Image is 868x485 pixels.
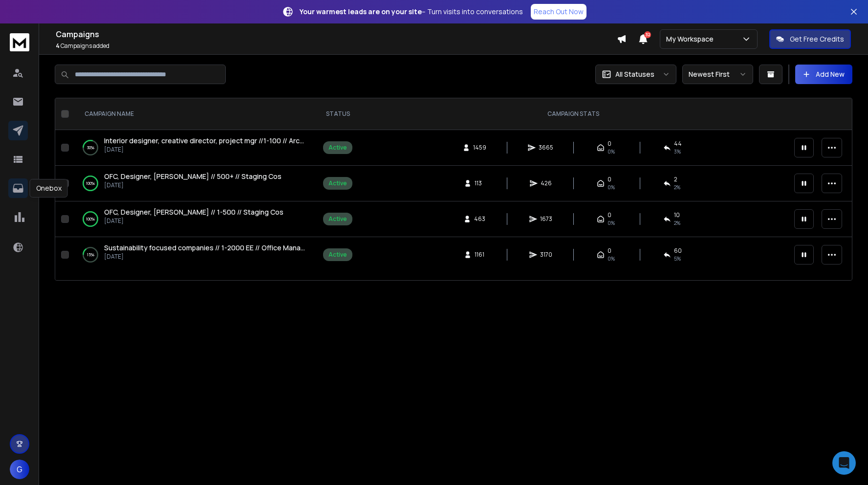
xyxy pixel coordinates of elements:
[300,7,422,16] strong: Your warmest leads are on your site
[300,7,523,17] p: – Turn visits into conversations
[795,65,852,84] button: Add New
[475,179,484,187] span: 113
[104,136,307,146] a: Interior designer, creative director, project mgr //1-100 // Architecture, Design firms
[56,42,617,50] p: Campaigns added
[104,136,374,145] span: Interior designer, creative director, project mgr //1-100 // Architecture, Design firms
[328,144,347,152] div: Active
[104,207,283,217] a: OFC, Designer, [PERSON_NAME] // 1-500 // Staging Cos
[674,219,680,227] span: 2 %
[104,253,307,261] p: [DATE]
[10,460,29,479] button: G
[73,201,317,237] td: 100%OFC, Designer, [PERSON_NAME] // 1-500 // Staging Cos[DATE]
[86,214,95,224] p: 100 %
[608,247,611,255] span: 0
[541,179,552,187] span: 426
[104,181,282,189] p: [DATE]
[73,237,317,273] td: 15%Sustainability focused companies // 1-2000 EE // Office Managers[DATE]
[674,247,682,255] span: 60
[56,42,60,50] span: 4
[674,148,681,155] span: 3 %
[104,217,283,225] p: [DATE]
[474,215,485,223] span: 463
[790,34,844,44] p: Get Free Credits
[358,98,788,130] th: CAMPAIGN STATS
[475,251,484,259] span: 1161
[615,69,654,79] p: All Statuses
[832,451,856,475] div: Open Intercom Messenger
[608,211,611,219] span: 0
[10,33,29,51] img: logo
[674,255,681,263] span: 5 %
[540,215,552,223] span: 1673
[86,178,95,188] p: 100 %
[674,176,677,183] span: 2
[473,144,486,152] span: 1459
[104,172,282,181] a: OFC, Designer, [PERSON_NAME] // 500+ // Staging Cos
[608,183,615,191] span: 0%
[608,219,615,227] span: 0%
[608,148,615,155] span: 0%
[73,130,317,166] td: 30%Interior designer, creative director, project mgr //1-100 // Architecture, Design firms[DATE]
[104,146,307,154] p: [DATE]
[328,179,347,187] div: Active
[608,255,615,263] span: 0%
[674,211,680,219] span: 10
[682,65,753,84] button: Newest First
[317,98,358,130] th: STATUS
[540,251,552,259] span: 3170
[73,98,317,130] th: CAMPAIGN NAME
[674,183,680,191] span: 2 %
[87,143,94,153] p: 30 %
[328,251,347,259] div: Active
[73,166,317,201] td: 100%OFC, Designer, [PERSON_NAME] // 500+ // Staging Cos[DATE]
[539,144,553,152] span: 3665
[608,176,611,183] span: 0
[531,4,586,20] a: Reach Out Now
[87,250,94,260] p: 15 %
[608,140,611,148] span: 0
[104,207,283,217] span: OFC, Designer, [PERSON_NAME] // 1-500 // Staging Cos
[674,140,682,148] span: 44
[769,29,851,49] button: Get Free Credits
[104,243,316,252] span: Sustainability focused companies // 1-2000 EE // Office Managers
[644,31,651,38] span: 32
[104,243,307,253] a: Sustainability focused companies // 1-2000 EE // Office Managers
[328,215,347,223] div: Active
[56,28,617,40] h1: Campaigns
[666,34,717,44] p: My Workspace
[30,179,68,198] div: Onebox
[534,7,584,17] p: Reach Out Now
